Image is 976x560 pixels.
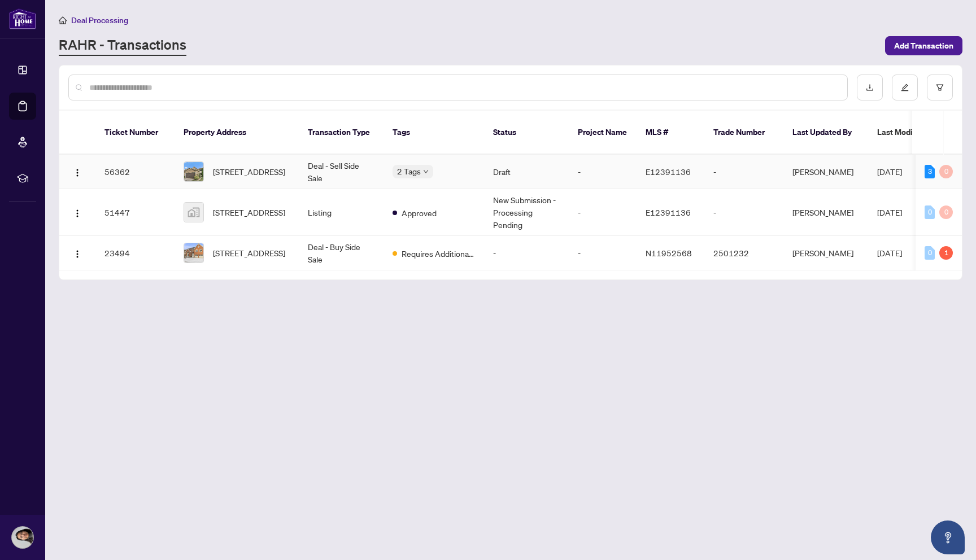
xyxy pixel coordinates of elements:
td: Deal - Buy Side Sale [299,236,384,270]
th: Ticket Number [95,111,175,155]
img: Logo [73,250,82,259]
span: Deal Processing [71,15,128,25]
span: E12391136 [646,167,691,177]
img: thumbnail-img [184,162,203,181]
th: Trade Number [704,111,783,155]
button: download [857,75,883,100]
span: [STREET_ADDRESS] [213,247,285,259]
button: Logo [68,203,86,221]
img: Logo [73,209,82,218]
td: - [569,155,637,189]
span: [DATE] [877,248,902,258]
span: download [866,84,874,91]
button: Logo [68,163,86,181]
button: Logo [68,244,86,262]
div: 0 [939,165,953,178]
th: Property Address [175,111,299,155]
img: thumbnail-img [184,243,203,262]
div: 0 [925,205,935,219]
span: edit [901,84,909,91]
span: N11952568 [646,248,692,258]
span: filter [936,84,944,91]
th: MLS # [637,111,704,155]
span: [STREET_ADDRESS] [213,206,285,218]
td: - [569,189,637,236]
button: edit [892,75,918,100]
td: 51447 [95,189,175,236]
td: Listing [299,189,384,236]
td: 56362 [95,155,175,189]
th: Last Updated By [783,111,868,155]
span: [DATE] [877,167,902,177]
span: [DATE] [877,207,902,217]
th: Tags [384,111,484,155]
img: Logo [73,168,82,177]
td: - [704,155,783,189]
th: Status [484,111,569,155]
img: Profile Icon [12,527,33,548]
div: 3 [925,165,935,178]
a: RAHR - Transactions [59,36,186,56]
img: logo [9,8,36,29]
td: [PERSON_NAME] [783,236,868,270]
th: Project Name [569,111,637,155]
div: 0 [939,205,953,219]
td: Deal - Sell Side Sale [299,155,384,189]
td: - [569,236,637,270]
th: Transaction Type [299,111,384,155]
span: 2 Tags [397,165,421,178]
td: 23494 [95,236,175,270]
th: Last Modified Date [868,111,970,155]
button: filter [927,75,953,100]
span: Approved [402,207,437,219]
span: Last Modified Date [877,126,946,138]
span: [STREET_ADDRESS] [213,165,285,178]
td: - [704,189,783,236]
button: Add Transaction [885,36,962,55]
div: 1 [939,246,953,260]
span: Requires Additional Docs [402,247,475,260]
td: 2501232 [704,236,783,270]
span: home [59,16,67,24]
button: Open asap [931,520,965,554]
td: [PERSON_NAME] [783,155,868,189]
div: 0 [925,246,935,260]
img: thumbnail-img [184,203,203,222]
td: [PERSON_NAME] [783,189,868,236]
td: New Submission - Processing Pending [484,189,569,236]
td: - [484,236,569,270]
td: Draft [484,155,569,189]
span: Add Transaction [894,37,953,55]
span: down [423,169,429,174]
span: E12391136 [646,207,691,217]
